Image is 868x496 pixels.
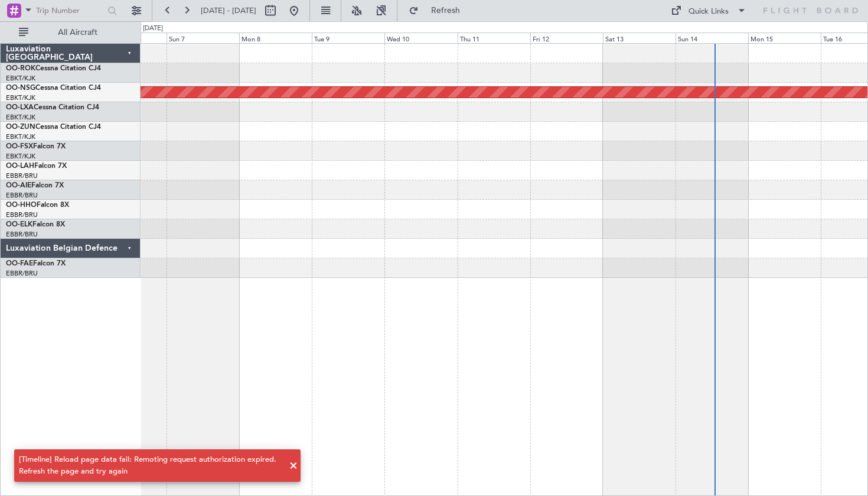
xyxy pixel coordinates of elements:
a: EBBR/BRU [6,230,38,239]
span: All Aircraft [31,28,125,37]
a: OO-FSXFalcon 7X [6,143,66,150]
a: OO-ROKCessna Citation CJ4 [6,65,101,72]
div: Mon 15 [748,33,821,43]
div: Wed 10 [384,33,457,43]
span: OO-LXA [6,104,34,111]
div: Tue 9 [312,33,384,43]
a: EBBR/BRU [6,191,38,200]
a: OO-AIEFalcon 7X [6,182,64,189]
span: Refresh [421,7,471,15]
span: [DATE] - [DATE] [201,5,256,16]
a: OO-ELKFalcon 8X [6,221,65,228]
a: EBBR/BRU [6,171,38,180]
div: Sun 7 [167,33,239,43]
span: OO-ZUN [6,124,35,131]
a: EBKT/KJK [6,152,35,161]
span: OO-HHO [6,202,37,209]
a: OO-FAEFalcon 7X [6,260,66,267]
span: OO-FSX [6,143,33,150]
input: Trip Number [36,2,104,20]
a: EBBR/BRU [6,269,38,278]
div: [Timeline] Reload page data fail: Remoting request authorization expired. Refresh the page and tr... [19,454,283,477]
div: Sat 13 [603,33,676,43]
a: EBKT/KJK [6,93,35,102]
div: [DATE] [143,24,163,34]
span: OO-ROK [6,65,35,72]
div: Sun 14 [676,33,748,43]
a: OO-LXACessna Citation CJ4 [6,104,99,111]
a: OO-ZUNCessna Citation CJ4 [6,124,101,131]
button: All Aircraft [13,23,128,42]
div: Fri 12 [530,33,603,43]
button: Quick Links [665,1,752,20]
span: OO-LAH [6,163,34,170]
div: Mon 8 [239,33,312,43]
a: EBKT/KJK [6,113,35,122]
div: Quick Links [688,6,729,18]
a: OO-LAHFalcon 7X [6,163,67,170]
div: Thu 11 [458,33,530,43]
span: OO-NSG [6,85,35,92]
a: EBKT/KJK [6,132,35,141]
a: EBKT/KJK [6,74,35,83]
button: Refresh [403,1,474,20]
span: OO-FAE [6,260,33,267]
span: OO-AIE [6,182,31,189]
span: OO-ELK [6,221,32,228]
a: OO-HHOFalcon 8X [6,202,69,209]
a: EBBR/BRU [6,210,38,219]
a: OO-NSGCessna Citation CJ4 [6,85,101,92]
